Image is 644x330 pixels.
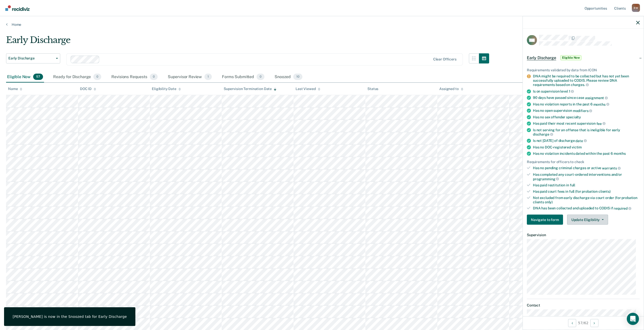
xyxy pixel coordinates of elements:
[13,314,127,319] div: [PERSON_NAME] is now in the Snoozed tab for Early Discharge
[523,50,644,66] div: Early DischargeEligible Now
[527,160,640,164] div: Requirements for officers to check
[533,145,640,149] div: Has no DOC-registered
[590,319,598,327] button: Next Opportunity
[585,96,608,100] span: assignment
[533,74,640,87] div: DNA might be required to be collected but has not yet been successfully uploaded to CODIS. Please...
[575,139,587,143] span: date
[568,319,576,327] button: Previous Opportunity
[221,72,265,83] div: Forms Submitted
[150,74,158,80] span: 0
[573,109,592,113] span: modifiers
[527,55,556,60] span: Early Discharge
[527,233,640,237] dt: Supervision
[533,206,640,211] div: DNA has been collected and uploaded to CODIS if
[6,22,638,27] a: Home
[33,74,43,80] span: 57
[533,183,640,187] div: Has paid restitution in
[8,56,54,60] span: Early Discharge
[572,145,582,149] span: victim
[533,166,640,170] div: Has no pending criminal charges or active
[296,87,320,91] div: Last Viewed
[204,74,212,80] span: 1
[523,316,644,329] div: 57 / 62
[545,200,553,204] span: only)
[533,177,559,181] span: programming
[533,128,640,136] div: Is not serving for an offense that is ineligible for early
[596,121,606,125] span: fee
[569,89,574,93] span: 1
[167,72,213,83] div: Supervisor Review
[632,4,640,12] div: B W
[533,96,640,100] div: 90 days have passed since case
[533,102,640,106] div: Has no violation reports in the past 6
[527,303,640,307] dt: Contact
[627,313,639,325] div: Open Intercom Messenger
[602,166,621,170] span: warrants
[257,74,264,80] span: 0
[8,87,22,91] div: Name
[533,89,640,94] div: Is on supervision level
[6,35,489,49] div: Early Discharge
[533,115,640,119] div: Has no sex offender
[533,151,640,156] div: Has no violation incidents dated within the past 6
[533,108,640,113] div: Has no open supervision
[224,87,276,91] div: Supervision Termination Date
[439,87,463,91] div: Assigned to
[566,115,581,119] span: specialty
[533,189,640,194] div: Has paid court fees in full (for probation
[533,195,640,204] div: Not excluded from early discharge via court order (for probation clients
[567,215,608,225] button: Update Eligibility
[293,74,302,80] span: 10
[110,72,158,83] div: Revisions Requests
[52,72,102,83] div: Ready for Discharge
[598,189,611,193] span: clients)
[614,206,631,210] span: required
[570,183,575,187] span: full
[533,121,640,126] div: Has paid their most recent supervision
[533,172,640,181] div: Has completed any court-ordered interventions and/or
[527,215,563,225] button: Navigate to form
[527,68,640,72] div: Requirements validated by data from ICON
[6,72,44,83] div: Eligible Now
[5,5,30,11] img: Recidiviz
[367,87,378,91] div: Status
[274,72,303,83] div: Snoozed
[632,4,640,12] button: Profile dropdown button
[560,55,582,60] span: Eligible Now
[80,87,96,91] div: DOC ID
[614,151,626,155] span: months
[593,102,609,106] span: months
[533,138,640,143] div: Is not [DATE] of discharge
[527,215,565,225] a: Navigate to form link
[152,87,181,91] div: Eligibility Date
[93,74,101,80] span: 0
[433,57,456,61] div: Clear officers
[533,132,553,136] span: discharge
